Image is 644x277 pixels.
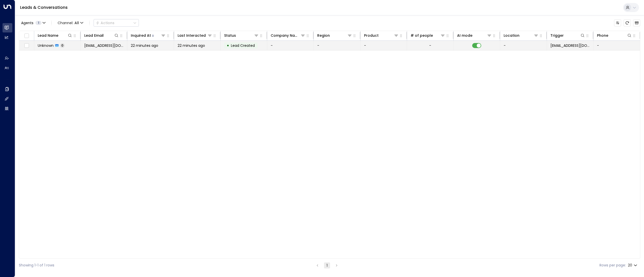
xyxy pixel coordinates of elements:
div: • [227,41,229,50]
span: Refresh [624,19,631,26]
div: Inquired At [131,32,166,38]
span: Unknown [38,43,54,48]
div: AI mode [457,32,472,38]
button: Agents1 [19,19,47,26]
span: 22 minutes ago [178,43,205,48]
button: Channel:All [56,19,85,26]
div: Status [224,32,236,38]
div: Lead Name [38,32,72,38]
td: - [500,41,547,50]
button: page 1 [324,262,330,268]
label: Rows per page: [599,263,626,268]
button: Archived Leads [633,19,640,26]
div: Region [317,32,330,38]
div: Actions [96,21,114,25]
div: Product [364,32,379,38]
div: Showing 1-1 of 1 rows [19,263,54,268]
div: Location [504,32,519,38]
div: Region [317,32,352,38]
span: 1 [35,21,42,25]
div: Lead Email [84,32,104,38]
div: Company Name [271,32,305,38]
div: - [429,43,431,48]
div: # of people [411,32,445,38]
div: # of people [411,32,433,38]
a: Leads & Conversations [20,5,68,10]
div: Inquired At [131,32,151,38]
button: Actions [94,19,139,27]
span: noreply@notifications.hubspot.com [550,43,590,48]
span: All [74,21,79,25]
div: Lead Email [84,32,119,38]
td: - [593,41,640,50]
div: Trigger [550,32,564,38]
div: AI mode [457,32,492,38]
span: Lead Created [231,43,255,48]
div: Last Interacted [178,32,206,38]
div: Lead Name [38,32,58,38]
div: Product [364,32,399,38]
td: - [267,41,314,50]
div: Phone [597,32,608,38]
td: - [360,41,407,50]
span: josephpauldenny@gmail.com [84,43,124,48]
nav: pagination navigation [314,262,340,268]
div: Company Name [271,32,300,38]
span: Toggle select all [23,33,30,39]
div: Phone [597,32,632,38]
div: 20 [628,262,638,269]
button: Customize [614,19,621,26]
span: Channel: [56,19,85,26]
span: Toggle select row [23,43,30,49]
span: Agents [21,21,33,25]
span: 0 [60,43,65,48]
div: Status [224,32,259,38]
div: Button group with a nested menu [94,19,139,27]
div: Last Interacted [178,32,212,38]
div: Location [504,32,538,38]
td: - [314,41,360,50]
div: Trigger [550,32,585,38]
span: 22 minutes ago [131,43,158,48]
